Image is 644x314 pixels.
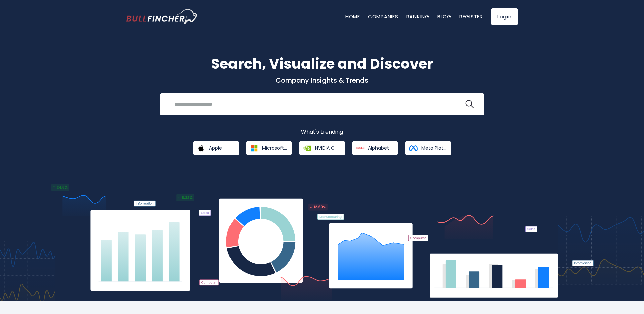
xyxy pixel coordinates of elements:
[126,53,518,74] h1: Search, Visualize and Discover
[437,13,451,20] a: Blog
[352,141,398,155] a: Alphabet
[421,145,446,151] span: Meta Platforms
[262,145,287,151] span: Microsoft Corporation
[246,141,292,155] a: Microsoft Corporation
[126,9,198,24] img: bullfincher logo
[405,141,451,155] a: Meta Platforms
[406,13,429,20] a: Ranking
[491,8,518,25] a: Login
[193,141,239,155] a: Apple
[126,9,198,24] a: Go to homepage
[209,145,222,151] span: Apple
[459,13,483,20] a: Register
[126,129,518,136] p: What's trending
[368,145,389,151] span: Alphabet
[465,100,474,109] img: search icon
[368,13,398,20] a: Companies
[345,13,360,20] a: Home
[299,141,345,155] a: NVIDIA Corporation
[126,76,518,85] p: Company Insights & Trends
[315,145,340,151] span: NVIDIA Corporation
